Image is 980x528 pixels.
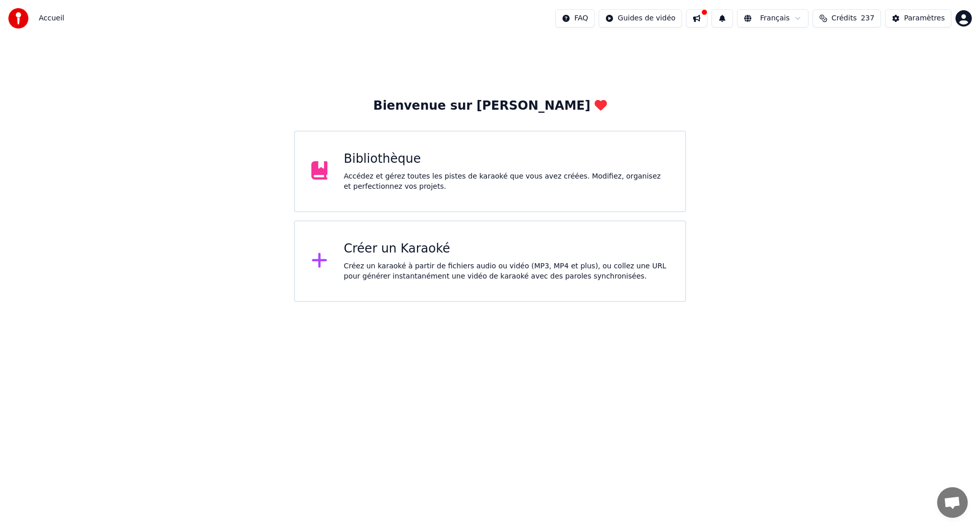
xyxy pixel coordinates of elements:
[344,171,669,192] div: Accédez et gérez toutes les pistes de karaoké que vous avez créées. Modifiez, organisez et perfec...
[555,9,595,28] button: FAQ
[599,9,682,28] button: Guides de vidéo
[937,487,968,518] div: Ouvrir le chat
[39,13,64,23] span: Accueil
[813,9,881,28] button: Crédits237
[344,261,669,282] div: Créez un karaoké à partir de fichiers audio ou vidéo (MP3, MP4 et plus), ou collez une URL pour g...
[831,13,856,23] span: Crédits
[39,13,64,23] nav: breadcrumb
[904,13,945,23] div: Paramètres
[344,241,669,257] div: Créer un Karaoké
[344,151,669,167] div: Bibliothèque
[861,13,874,23] span: 237
[373,98,606,114] div: Bienvenue sur [PERSON_NAME]
[8,8,29,29] img: youka
[885,9,951,28] button: Paramètres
